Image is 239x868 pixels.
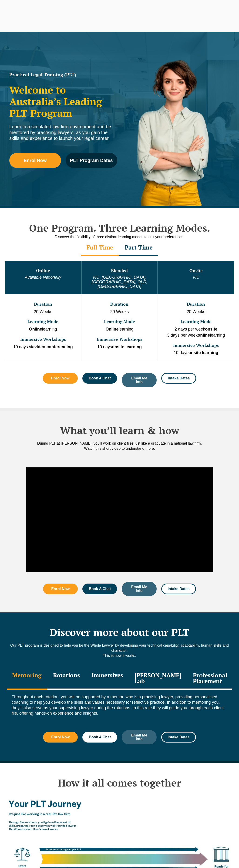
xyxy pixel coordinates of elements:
[82,732,117,743] a: Book A Chat
[51,735,70,739] span: Enrol Now
[43,732,78,743] a: Enrol Now
[66,153,117,168] a: PLT Program Dates
[9,72,117,77] h1: Practical Legal Training (PLT)
[5,344,81,350] p: 10 days via
[70,158,113,163] span: PLT Program Dates
[25,275,61,280] em: Available Nationally
[161,373,196,384] a: Intake Dates
[6,668,47,690] div: Mentoring
[7,425,232,436] h2: What you’ll learn & how
[158,309,234,315] p: 20 Weeks
[122,582,156,596] a: Email Me Info
[128,376,150,384] span: Email Me Info
[122,373,157,387] a: Email Me Info
[82,319,157,324] h3: Learning Mode
[89,735,111,739] span: Book A Chat
[112,344,142,349] strong: onsite learning
[5,337,81,342] h3: Immersive Workshops
[47,668,86,690] div: Rotations
[198,333,210,338] strong: online
[205,327,217,331] strong: onsite
[105,327,118,331] strong: Online
[51,587,70,591] span: Enrol Now
[119,240,158,256] div: Part Time
[82,326,157,332] p: learning
[7,643,232,663] div: Our PLT program is designed to help you be the Whole Lawyer by developing your technical capabili...
[12,694,227,716] p: Throughout each rotation, you will be supported by a mentor, who is a practising lawyer, providin...
[168,735,189,739] span: Intake Dates
[92,275,147,289] em: VIC, [GEOGRAPHIC_DATA], [GEOGRAPHIC_DATA], QLD, [GEOGRAPHIC_DATA]
[5,302,81,307] h3: Duration
[24,158,47,163] span: Enrol Now
[9,124,117,141] div: Learn in a simulated law firm environment and be mentored by practising lawyers, as you gain the ...
[5,268,81,273] h3: Online
[51,376,69,380] span: Enrol Now
[161,732,196,743] a: Intake Dates
[168,587,189,591] span: Intake Dates
[158,302,234,307] h3: Duration
[7,777,232,789] h2: How it all comes together
[29,327,42,331] strong: Online
[43,584,78,594] a: Enrol Now
[129,668,187,690] div: [PERSON_NAME] Lab
[158,319,234,324] h3: Learning Mode
[128,733,150,741] span: Email Me Info
[82,337,157,342] h3: Immersive Workshops
[82,302,157,307] h3: Duration
[9,153,61,168] a: Enrol Now
[158,326,234,338] p: 2 days per week 3 days per week learning
[122,730,156,744] a: Email Me Info
[158,350,234,356] p: 10 days
[158,268,234,273] h3: Onsite
[34,344,73,349] strong: video conferencing
[187,668,233,690] div: Professional Placement
[158,343,234,348] h3: Immersive Workshops
[5,319,81,324] h3: Learning Mode
[82,373,117,384] a: Book A Chat
[82,344,157,350] p: 10 days
[43,373,78,384] a: Enrol Now
[7,626,232,638] h2: Discover more about our PLT
[192,275,199,280] em: VIC
[5,309,81,315] p: 20 Weeks
[128,585,150,593] span: Email Me Info
[89,587,111,591] span: Book A Chat
[189,350,218,355] strong: onsite learning
[5,326,81,332] p: learning
[89,376,111,380] span: Book A Chat
[161,584,196,594] a: Intake Dates
[82,584,117,594] a: Book A Chat
[9,84,117,119] h2: Welcome to Australia’s Leading PLT Program
[7,441,232,451] div: During PLT at [PERSON_NAME], you’ll work on client files just like a graduate in a national law f...
[82,268,157,273] h3: Blended
[168,376,190,380] span: Intake Dates
[81,240,119,256] div: Full Time
[82,309,157,315] p: 20 Weeks
[86,668,129,690] div: Immersives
